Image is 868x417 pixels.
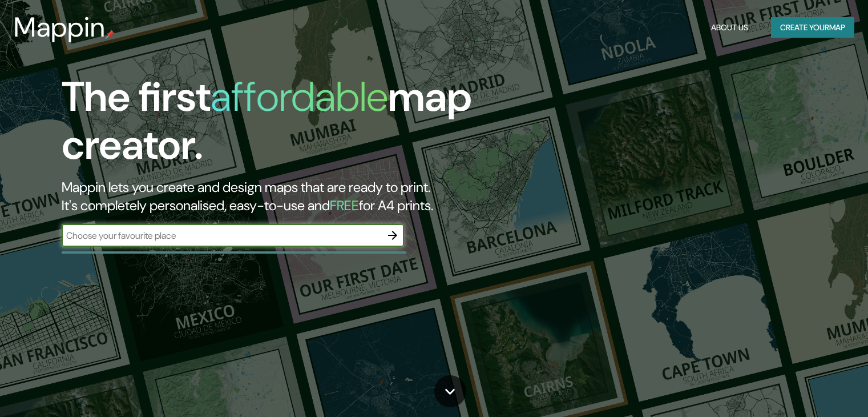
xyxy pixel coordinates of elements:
button: About Us [706,17,753,38]
h5: FREE [330,197,359,214]
h3: Mappin [14,11,106,43]
h1: affordable [211,70,388,123]
h2: Mappin lets you create and design maps that are ready to print. It's completely personalised, eas... [62,178,496,215]
input: Choose your favourite place [62,229,381,242]
h1: The first map creator. [62,73,496,178]
button: Create yourmap [771,17,854,38]
img: mappin-pin [106,30,115,39]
